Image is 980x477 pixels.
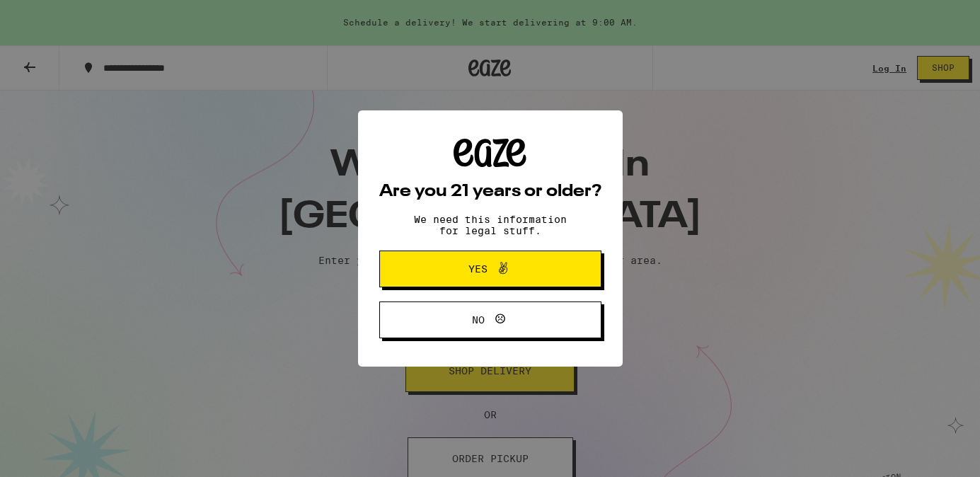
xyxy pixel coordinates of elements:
[402,214,579,236] p: We need this information for legal stuff.
[468,264,488,274] span: Yes
[379,183,601,200] h2: Are you 21 years or older?
[379,251,601,287] button: Yes
[472,315,485,325] span: No
[379,301,601,338] button: No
